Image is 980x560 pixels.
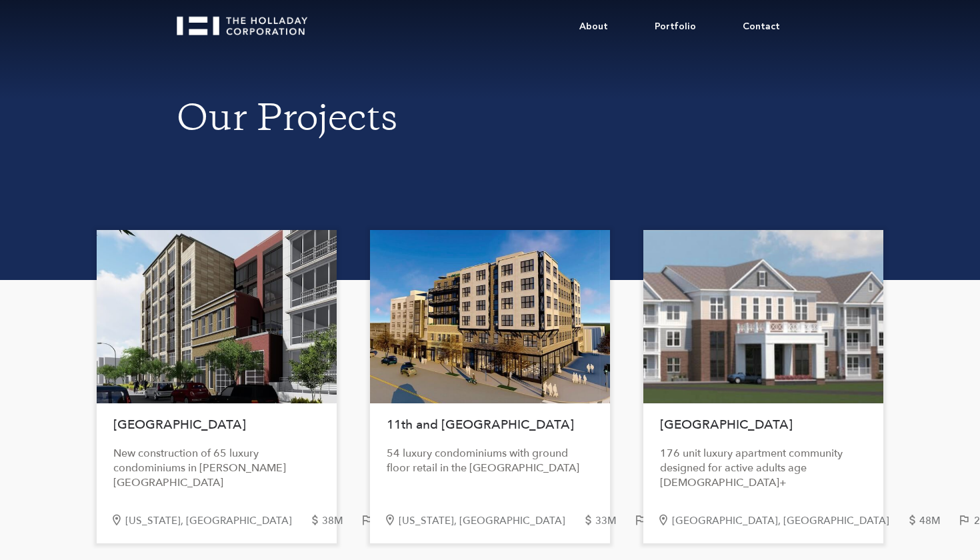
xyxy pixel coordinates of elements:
[660,446,867,490] div: 176 unit luxury apartment community designed for active adults age [DEMOGRAPHIC_DATA]+
[177,7,319,35] a: home
[125,515,309,527] div: [US_STATE], [GEOGRAPHIC_DATA]
[672,515,906,527] div: [GEOGRAPHIC_DATA], [GEOGRAPHIC_DATA]
[719,7,803,47] a: Contact
[631,7,719,47] a: Portfolio
[387,446,593,475] div: 54 luxury condominiums with ground floor retail in the [GEOGRAPHIC_DATA]
[387,410,593,439] h1: 11th and [GEOGRAPHIC_DATA]
[595,515,633,527] div: 33M
[399,515,582,527] div: [US_STATE], [GEOGRAPHIC_DATA]
[322,515,360,527] div: 38M
[113,446,320,490] div: New construction of 65 luxury condominiums in [PERSON_NAME][GEOGRAPHIC_DATA]
[113,410,320,439] h1: [GEOGRAPHIC_DATA]
[919,515,957,527] div: 48M
[177,100,803,143] h1: Our Projects
[660,410,867,439] h1: [GEOGRAPHIC_DATA]
[556,7,631,47] a: About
